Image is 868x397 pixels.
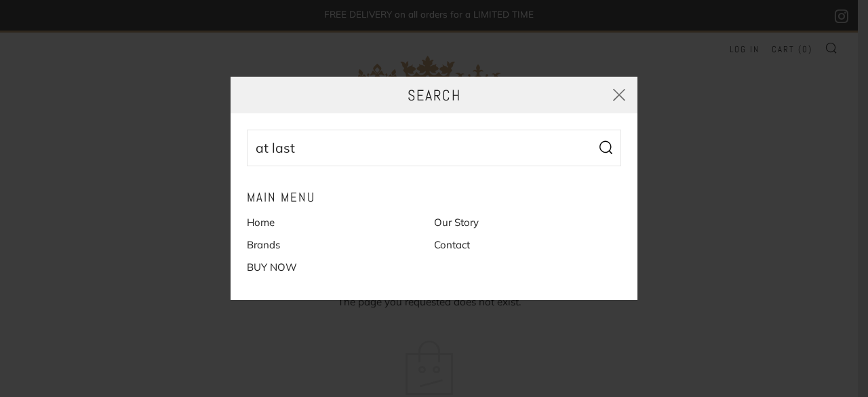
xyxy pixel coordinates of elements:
a: Our Story [434,212,614,233]
h3: Search [231,77,637,113]
input: Search our store... [247,130,621,166]
a: BUY NOW [247,257,427,278]
a: Contact [434,235,614,255]
h4: Main menu [247,187,621,208]
a: Brands [247,235,427,255]
button: Close (Esc) [601,77,637,113]
a: Home [247,212,427,233]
